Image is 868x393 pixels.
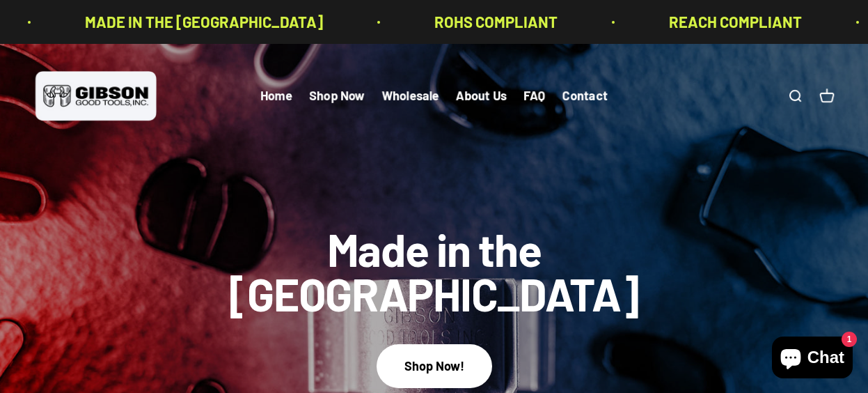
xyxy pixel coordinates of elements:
[177,10,300,34] p: ROHS COMPLIANT
[562,88,608,104] a: Contact
[523,88,546,104] a: FAQ
[456,88,507,104] a: About Us
[404,356,464,376] div: Shop Now!
[309,88,365,104] a: Shop Now
[411,10,544,34] p: REACH COMPLIANT
[377,344,492,388] button: Shop Now!
[260,88,292,104] a: Home
[768,337,857,382] inbox-online-store-chat: Shopify online store chat
[656,10,839,34] p: CONFLICT MINERALS FREE
[163,267,706,321] split-lines: Made in the [GEOGRAPHIC_DATA]
[381,88,439,104] a: Wholesale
